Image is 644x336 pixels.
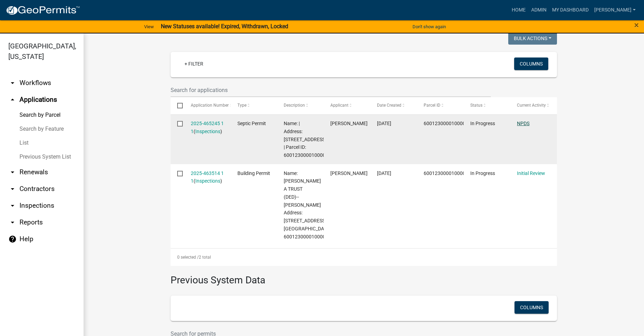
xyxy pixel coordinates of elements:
[330,170,368,176] span: Cole
[237,170,270,176] span: Building Permit
[515,301,549,314] button: Columns
[191,103,229,108] span: Application Number
[377,170,391,176] span: 08/13/2025
[284,103,305,108] span: Description
[417,97,464,114] datatable-header-cell: Parcel ID
[424,121,465,126] span: 600123000010000
[179,58,209,70] a: + Filter
[549,3,591,17] a: My Dashboard
[510,97,557,114] datatable-header-cell: Current Activity
[237,103,246,108] span: Type
[8,218,17,227] i: arrow_drop_down
[470,170,495,176] span: In Progress
[141,21,157,32] a: View
[8,79,17,87] i: arrow_drop_down
[509,3,528,17] a: Home
[424,103,440,108] span: Parcel ID
[514,58,548,70] button: Columns
[177,255,199,260] span: 0 selected /
[330,103,348,108] span: Applicant
[184,97,230,114] datatable-header-cell: Application Number
[464,97,510,114] datatable-header-cell: Status
[195,129,220,134] a: Inspections
[277,97,324,114] datatable-header-cell: Description
[324,97,370,114] datatable-header-cell: Applicant
[171,97,184,114] datatable-header-cell: Select
[330,121,368,126] span: Travis Bud Witt
[237,121,266,126] span: Septic Permit
[424,170,465,176] span: 600123000010000
[8,185,17,193] i: arrow_drop_down
[230,97,277,114] datatable-header-cell: Type
[8,235,17,243] i: help
[171,83,491,97] input: Search for applications
[370,97,417,114] datatable-header-cell: Date Created
[634,20,639,30] span: ×
[191,170,224,184] a: 2025-463514 1 1
[8,201,17,210] i: arrow_drop_down
[171,266,557,288] h3: Previous System Data
[410,21,449,32] button: Don't show again
[171,249,557,266] div: 2 total
[470,103,482,108] span: Status
[377,103,401,108] span: Date Created
[377,121,391,126] span: 08/18/2025
[517,121,529,126] a: NPDS
[517,170,545,176] a: Initial Review
[191,169,224,185] div: ( )
[191,120,224,136] div: ( )
[8,168,17,176] i: arrow_drop_down
[191,121,224,134] a: 2025-465245 1 1
[284,170,332,239] span: Name: GOERGEN, LINDA A TRUST (DED)-- Jon Goergen Address: 2647 BITTERSWEET AVE Parcel ID: 6001230...
[470,121,495,126] span: In Progress
[591,3,638,17] a: [PERSON_NAME]
[195,178,220,184] a: Inspections
[161,23,288,30] strong: New Statuses available! Expired, Withdrawn, Locked
[8,96,17,104] i: arrow_drop_up
[284,121,327,158] span: Name: | Address: 2647 BITTERSWEET AVE | Parcel ID: 600123000010000
[634,21,639,29] button: Close
[517,103,546,108] span: Current Activity
[508,32,557,45] button: Bulk Actions
[528,3,549,17] a: Admin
